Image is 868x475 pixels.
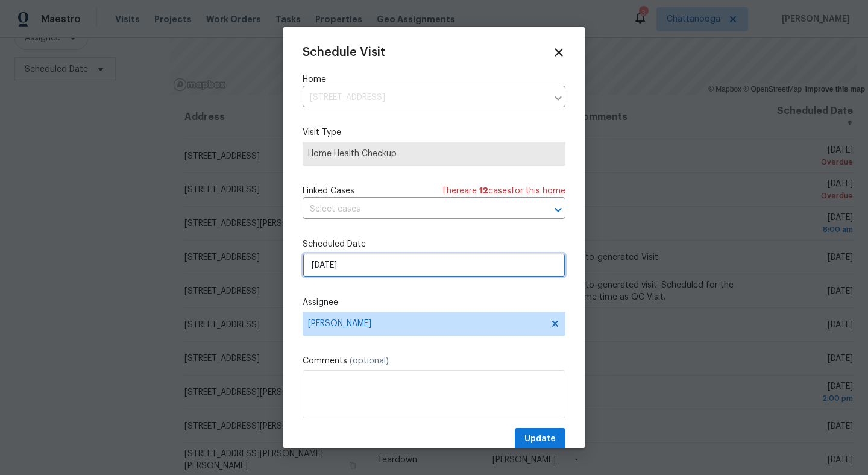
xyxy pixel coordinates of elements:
span: There are case s for this home [441,185,565,197]
span: Update [524,432,556,447]
input: Enter in an address [303,89,547,107]
label: Scheduled Date [303,238,565,250]
input: Select cases [303,200,532,219]
span: 12 [479,187,488,195]
label: Home [303,74,565,86]
label: Visit Type [303,127,565,139]
span: (optional) [350,357,389,365]
span: [PERSON_NAME] [308,319,544,329]
span: Schedule Visit [303,46,385,58]
input: M/D/YYYY [303,253,565,277]
button: Update [515,428,565,450]
button: Open [550,201,567,218]
span: Linked Cases [303,185,354,197]
span: Home Health Checkup [308,148,560,160]
span: Close [552,46,565,59]
label: Assignee [303,297,565,309]
label: Comments [303,355,565,367]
